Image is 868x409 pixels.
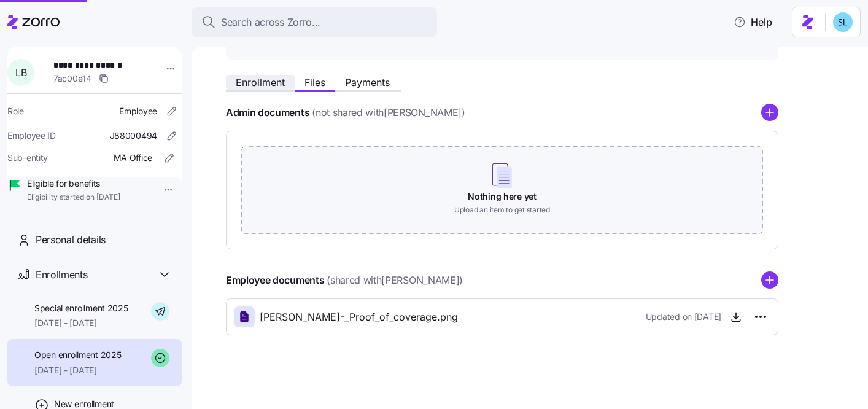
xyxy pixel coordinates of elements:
[110,130,157,142] span: J88000494
[226,106,309,120] h4: Admin documents
[192,7,437,37] button: Search across Zorro...
[34,317,128,329] span: [DATE] - [DATE]
[34,302,128,314] span: Special enrollment 2025
[226,273,324,287] h4: Employee documents
[27,192,120,203] span: Eligibility started on [DATE]
[312,105,465,120] span: (not shared with [PERSON_NAME] )
[724,10,782,34] button: Help
[646,311,721,323] span: Updated on [DATE]
[114,152,152,164] span: MA Office
[761,271,778,289] svg: add icon
[34,349,121,361] span: Open enrollment 2025
[327,273,463,288] span: (shared with [PERSON_NAME] )
[53,72,91,85] span: 7ac00e14
[304,77,325,87] span: Files
[36,232,106,247] span: Personal details
[734,15,772,29] span: Help
[236,77,285,87] span: Enrollment
[34,364,121,376] span: [DATE] - [DATE]
[345,77,390,87] span: Payments
[15,68,26,77] span: L B
[833,12,853,32] img: 7c620d928e46699fcfb78cede4daf1d1
[7,105,24,117] span: Role
[221,15,320,30] span: Search across Zorro...
[27,177,120,190] span: Eligible for benefits
[36,267,87,282] span: Enrollments
[761,104,778,121] svg: add icon
[7,152,48,164] span: Sub-entity
[7,130,56,142] span: Employee ID
[119,105,157,117] span: Employee
[260,310,458,325] span: [PERSON_NAME]-_Proof_of_coverage.png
